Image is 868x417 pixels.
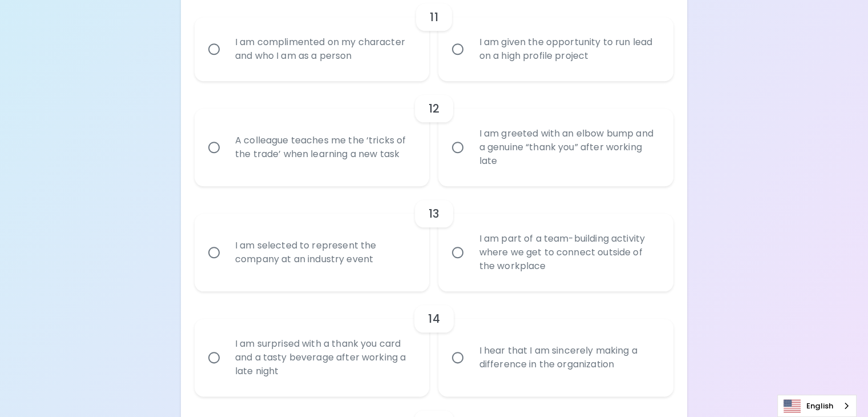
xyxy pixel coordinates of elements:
[226,22,423,77] div: I am complimented on my character and who I am as a person
[226,323,423,392] div: I am surprised with a thank you card and a tasty beverage after working a late night
[777,395,857,417] div: Language
[195,186,673,291] div: choice-group-check
[195,291,673,396] div: choice-group-check
[226,225,423,280] div: I am selected to represent the company at an industry event
[778,395,856,416] a: English
[470,113,667,182] div: I am greeted with an elbow bump and a genuine “thank you” after working late
[195,81,673,186] div: choice-group-check
[470,22,667,77] div: I am given the opportunity to run lead on a high profile project
[429,99,439,118] h6: 12
[429,205,439,223] h6: 13
[470,330,667,385] div: I hear that I am sincerely making a difference in the organization
[430,8,438,26] h6: 11
[470,218,667,287] div: I am part of a team-building activity where we get to connect outside of the workplace
[777,395,857,417] aside: Language selected: English
[226,120,423,175] div: A colleague teaches me the ‘tricks of the trade’ when learning a new task
[428,310,439,328] h6: 14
